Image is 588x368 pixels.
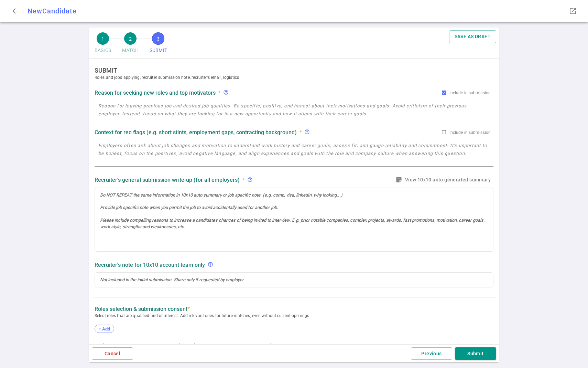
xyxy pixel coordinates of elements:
strong: Context for red flags (e.g. short stints, employment gaps, contracting background) [95,129,297,136]
button: 1BASICS [92,30,114,58]
span: Select roles that are qualified and of interest. Add relevant ones for future matches, even witho... [95,312,493,319]
span: MATCH [122,45,139,56]
button: 2MATCH [119,30,141,58]
span: Include in submission [449,130,491,135]
span: SUBMIT [150,45,167,56]
div: Employers often ask about job changes and motivation to understand work history and career goals,... [304,129,313,136]
strong: SUBMIT [95,67,499,74]
span: + Add [96,326,112,332]
button: 3SUBMIT [147,30,170,58]
button: Previous [411,347,452,360]
input: Filter by employer [103,344,180,355]
label: Roles Selection & Submission Consent [95,306,190,312]
span: 3 [152,32,164,45]
strong: Reason for seeking new roles and top motivators [95,90,216,96]
span: launch [569,7,577,15]
div: Reason for leaving previous job and desired job qualities. Be specific, positive, and honest abou... [223,90,229,96]
button: Submit [455,347,496,360]
button: SAVE AS DRAFT [449,30,496,43]
div: Not included in the initial submission. Share only if requested by employer [208,262,216,268]
span: New Candidate [28,7,77,15]
span: arrow_back [11,7,19,15]
span: help_outline [304,129,310,135]
strong: Recruiter's general submission write-up (for all employers) [95,177,240,183]
button: Cancel [92,347,133,360]
strong: Recruiter's note for 10x10 account team only [95,262,205,268]
span: Include in submission [449,91,491,95]
button: Go back [8,4,22,18]
i: help_outline [223,90,229,95]
span: 1 [97,32,109,45]
span: Roles and jobs applying, recruiter submission note, recruiter's email, logistics [95,74,499,81]
span: help_outline [208,262,213,267]
span: 2 [124,32,137,45]
button: sticky_note_2View 10x10 auto generated summary [394,174,493,186]
span: help_outline [247,177,253,182]
input: Filter by job title [194,344,271,355]
button: Open LinkedIn as a popup [566,4,580,18]
span: BASICS [95,45,111,56]
i: sticky_note_2 [395,176,402,183]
